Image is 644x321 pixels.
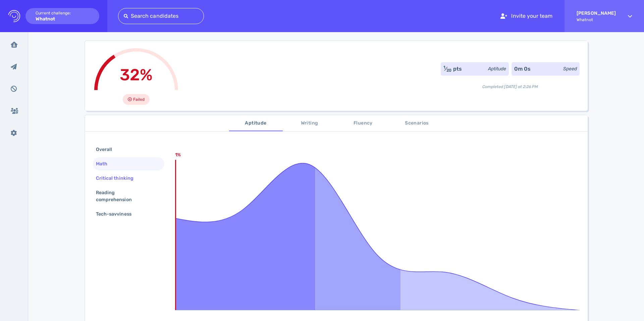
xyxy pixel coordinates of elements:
div: Aptitude [488,65,506,72]
span: Whatnot [577,17,616,22]
span: 32% [120,65,153,84]
span: Failed [133,95,145,103]
div: ⁄ pts [443,65,462,73]
span: Fluency [340,119,386,128]
strong: [PERSON_NAME] [577,10,616,16]
div: Critical thinking [95,173,142,183]
div: Math [95,159,115,169]
div: Speed [563,65,577,72]
div: 0m 0s [514,65,531,73]
div: Overall [95,145,120,154]
sup: 1 [443,65,445,70]
div: Tech-savviness [95,209,140,219]
span: Scenarios [394,119,440,128]
text: 1% [175,152,181,158]
span: Aptitude [233,119,279,128]
sub: 20 [446,68,451,73]
div: Reading comprehension [95,188,157,205]
span: Writing [287,119,332,128]
div: Completed [DATE] at 2:26 PM [441,78,580,90]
